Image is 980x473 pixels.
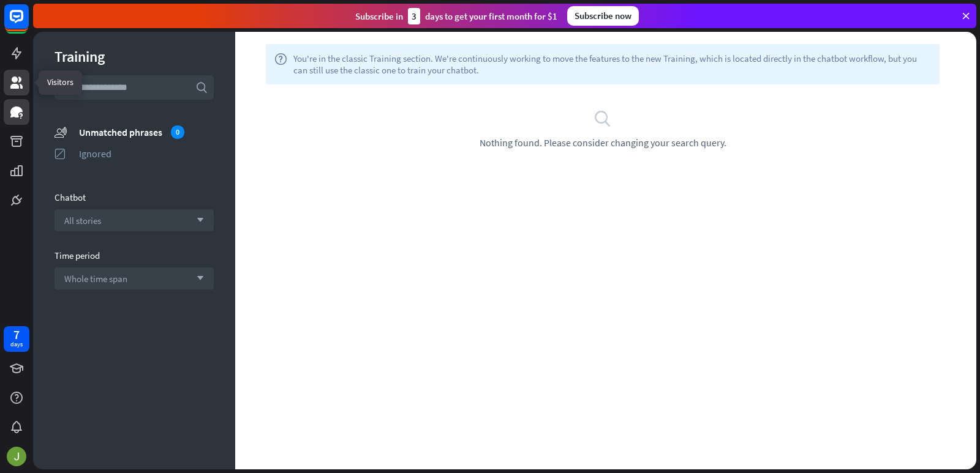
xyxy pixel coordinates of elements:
[190,275,204,282] i: arrow_down
[79,125,214,139] div: Unmatched phrases
[274,53,287,76] i: help
[4,326,29,352] a: 7 days
[13,329,20,340] div: 7
[55,47,214,66] div: Training
[480,136,726,149] span: Nothing found. Please consider changing your search query.
[190,217,204,224] i: arrow_down
[55,147,67,160] i: ignored
[594,109,612,127] i: search
[408,8,420,24] div: 3
[567,6,639,26] div: Subscribe now
[10,5,47,42] button: Open LiveChat chat widget
[55,192,214,203] div: Chatbot
[195,81,208,94] i: search
[10,340,23,349] div: days
[293,53,931,76] span: You're in the classic Training section. We're continuously working to move the features to the ne...
[55,250,214,261] div: Time period
[55,125,67,138] i: unmatched_phrases
[355,8,557,24] div: Subscribe in days to get your first month for $1
[64,215,101,226] span: All stories
[79,147,214,160] div: Ignored
[64,273,127,285] span: Whole time span
[171,125,184,139] div: 0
